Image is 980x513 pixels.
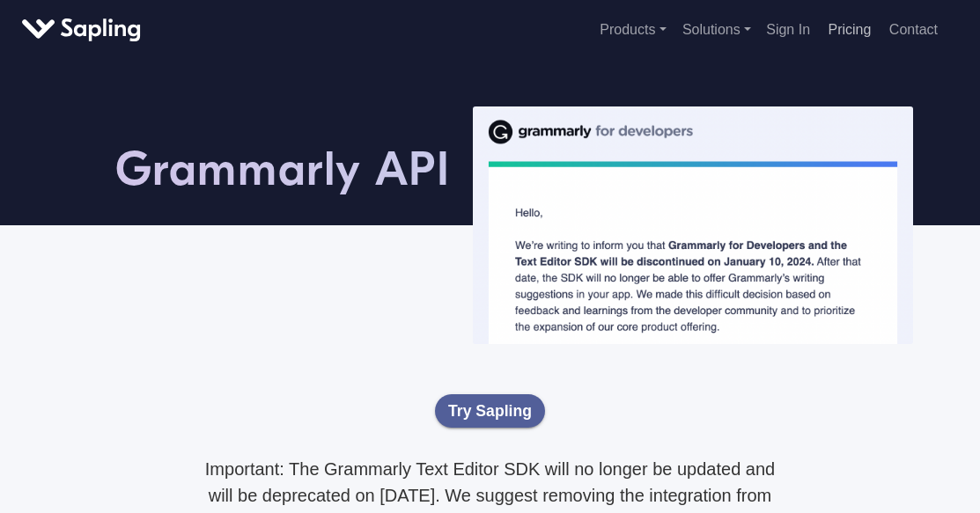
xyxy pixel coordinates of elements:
a: Solutions [682,22,751,37]
a: Sign In [759,15,817,44]
a: Products [600,22,666,37]
h1: Grammarly API [115,86,451,199]
img: Grammarly SDK Deprecation Notice [473,106,913,345]
a: Contact [882,15,945,44]
a: Pricing [822,15,879,44]
a: Try Sapling [435,394,545,428]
